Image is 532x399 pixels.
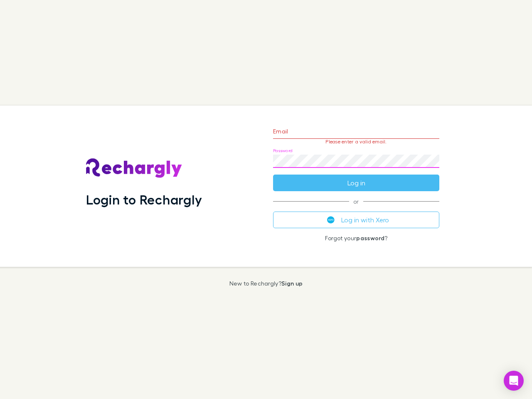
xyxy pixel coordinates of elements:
[273,212,439,228] button: Log in with Xero
[86,192,202,207] h1: Login to Rechargly
[273,175,439,191] button: Log in
[356,234,384,241] a: password
[273,139,439,145] p: Please enter a valid email.
[273,235,439,241] p: Forgot your ?
[327,216,335,224] img: Xero's logo
[273,201,439,202] span: or
[504,371,524,391] div: Open Intercom Messenger
[281,280,303,287] a: Sign up
[86,158,182,178] img: Rechargly's Logo
[273,148,293,154] label: Password
[229,280,303,287] p: New to Rechargly?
